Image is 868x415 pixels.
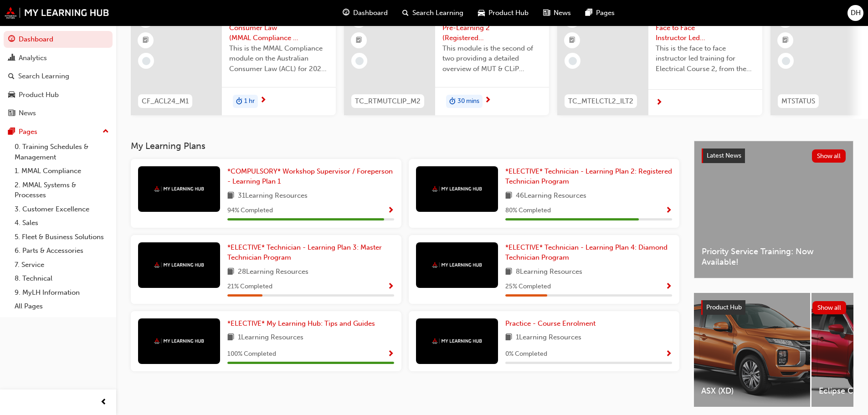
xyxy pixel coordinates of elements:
[11,258,113,272] a: 7. Service
[11,299,113,313] a: All Pages
[229,43,329,74] span: This is the MMAL Compliance module on the Australian Consumer Law (ACL) for 2024. Complete this m...
[701,300,846,315] a: Product HubShow all
[19,108,36,118] div: News
[355,57,364,65] span: learningRecordVerb_NONE-icon
[569,35,575,46] span: booktick-icon
[227,332,234,343] span: book-icon
[442,12,542,43] span: MUT & CLiP Course: Pre-Learning 2 (Registered Technician Program - Advanced)
[516,190,586,202] span: 46 Learning Resources
[11,230,113,244] a: 5. Fleet & Business Solutions
[11,244,113,258] a: 6. Parts & Accessories
[847,5,863,21] button: DH
[488,8,529,18] span: Product Hub
[103,126,109,138] span: up-icon
[356,35,362,46] span: booktick-icon
[19,90,59,100] div: Product Hub
[227,318,379,329] a: *ELECTIVE* My Learning Hub: Tips and Guides
[665,205,672,216] button: Show Progress
[11,286,113,300] a: 9. MyLH Information
[229,12,329,43] span: The Australian Consumer Law (MMAL Compliance - 2024)
[432,338,482,344] img: mmal
[781,96,815,107] span: MTSTATUS
[578,4,622,22] a: pages-iconPages
[568,96,633,107] span: TC_MTELCTL2_ILT2
[782,35,789,46] span: booktick-icon
[449,96,456,108] span: duration-icon
[131,141,679,151] h3: My Learning Plans
[11,216,113,230] a: 4. Sales
[432,186,482,192] img: mmal
[387,283,394,291] span: Show Progress
[516,266,582,278] span: 8 Learning Resources
[586,7,592,19] span: pages-icon
[227,319,375,328] span: *ELECTIVE* My Learning Hub: Tips and Guides
[19,53,47,63] div: Analytics
[665,350,672,359] span: Show Progress
[387,205,394,216] button: Show Progress
[4,29,113,123] button: DashboardAnalyticsSearch LearningProduct HubNews
[557,5,762,115] a: TC_MTELCTL2_ILT2Electrical Course 2: Face to Face Instructor Led Training - Day 1 & 2 (Master Tec...
[227,167,393,186] span: *COMPULSORY* Workshop Supervisor / Foreperson - Learning Plan 1
[442,43,542,74] span: This module is the second of two providing a detailed overview of MUT & CLiP software.
[395,4,471,22] a: search-iconSearch Learning
[142,96,189,107] span: CF_ACL24_M1
[154,262,204,268] img: mmal
[8,36,15,44] span: guage-icon
[131,5,336,115] a: CF_ACL24_M1The Australian Consumer Law (MMAL Compliance - 2024)This is the MMAL Compliance module...
[227,266,234,278] span: book-icon
[457,96,479,107] span: 30 mins
[154,186,204,192] img: mmal
[238,266,308,278] span: 28 Learning Resources
[505,166,672,187] a: *ELECTIVE* Technician - Learning Plan 2: Registered Technician Program
[11,202,113,216] a: 3. Customer Excellence
[387,281,394,292] button: Show Progress
[8,128,15,136] span: pages-icon
[11,164,113,178] a: 1. MMAL Compliance
[154,338,204,344] img: mmal
[694,141,853,278] a: Latest NewsShow allPriority Service Training: Now Available!
[344,5,549,115] a: TC_RTMUTCLIP_M2MUT & CLiP Course: Pre-Learning 2 (Registered Technician Program - Advanced)This m...
[536,4,578,22] a: news-iconNews
[851,8,861,18] span: DH
[387,207,394,215] span: Show Progress
[4,123,113,140] button: Pages
[238,190,308,202] span: 31 Learning Resources
[432,262,482,268] img: mmal
[707,152,741,159] span: Latest News
[402,7,409,19] span: search-icon
[100,397,107,408] span: prev-icon
[665,283,672,291] span: Show Progress
[227,282,272,292] span: 21 % Completed
[227,243,382,262] span: *ELECTIVE* Technician - Learning Plan 3: Master Technician Program
[543,7,550,19] span: news-icon
[4,68,113,85] a: Search Learning
[11,140,113,164] a: 0. Training Schedules & Management
[596,8,615,18] span: Pages
[505,266,512,278] span: book-icon
[702,149,846,163] a: Latest NewsShow all
[505,243,668,262] span: *ELECTIVE* Technician - Learning Plan 4: Diamond Technician Program
[471,4,536,22] a: car-iconProduct Hub
[8,109,15,118] span: news-icon
[701,386,803,396] span: ASX (XD)
[18,71,69,82] div: Search Learning
[355,96,421,107] span: TC_RTMUTCLIP_M2
[702,246,846,267] span: Priority Service Training: Now Available!
[343,7,349,19] span: guage-icon
[412,8,463,18] span: Search Learning
[238,332,303,343] span: 1 Learning Resources
[353,8,388,18] span: Dashboard
[505,167,672,186] span: *ELECTIVE* Technician - Learning Plan 2: Registered Technician Program
[665,207,672,215] span: Show Progress
[569,57,577,65] span: learningRecordVerb_NONE-icon
[236,96,242,108] span: duration-icon
[142,57,150,65] span: learningRecordVerb_NONE-icon
[656,99,663,107] span: next-icon
[5,7,109,19] img: mmal
[505,319,596,328] span: Practice - Course Enrolment
[260,97,267,105] span: next-icon
[665,281,672,292] button: Show Progress
[665,348,672,360] button: Show Progress
[505,332,512,343] span: book-icon
[554,8,571,18] span: News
